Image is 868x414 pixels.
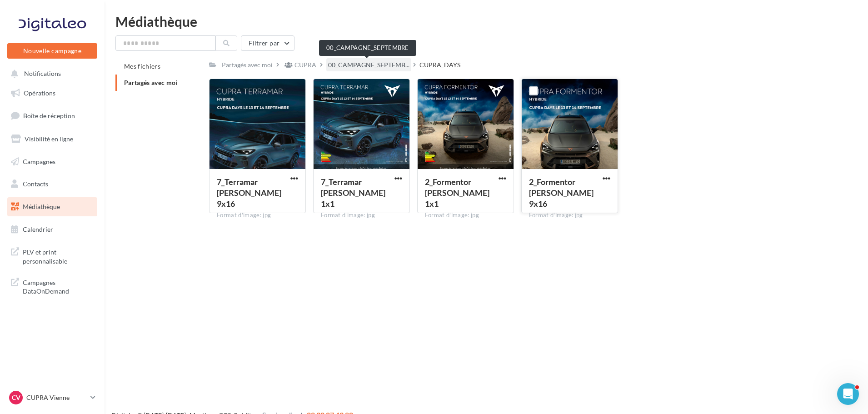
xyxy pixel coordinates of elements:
[5,242,99,269] a: PLV et print personnalisable
[529,211,610,219] div: Format d'image: jpg
[5,130,99,149] a: Visibilité en ligne
[425,211,506,219] div: Format d'image: jpg
[321,211,402,219] div: Format d'image: jpg
[425,177,489,209] span: 2_Formentor Loyer 1x1
[24,70,61,78] span: Notifications
[5,106,99,125] a: Boîte de réception
[5,175,99,194] a: Contacts
[5,84,99,103] a: Opérations
[241,35,294,51] button: Filtrer par
[321,177,385,209] span: 7_Terramar Loyer 1x1
[294,60,316,70] div: CUPRA
[23,276,94,296] span: Campagnes DataOnDemand
[124,79,178,86] span: Partagés avec moi
[328,60,409,70] span: 00_CAMPAGNE_SEPTEMB...
[23,180,48,188] span: Contacts
[26,393,87,402] p: CUPRA Vienne
[124,62,160,70] span: Mes fichiers
[222,60,273,70] div: Partagés avec moi
[217,211,298,219] div: Format d'image: jpg
[837,383,859,405] iframe: Intercom live chat
[529,177,594,209] span: 2_Formentor Loyer 9x16
[5,220,99,239] a: Calendrier
[23,112,75,120] span: Boîte de réception
[419,60,460,70] div: CUPRA_DAYS
[7,389,97,406] a: CV CUPRA Vienne
[25,135,73,143] span: Visibilité en ligne
[12,393,20,402] span: CV
[23,225,53,233] span: Calendrier
[5,152,99,171] a: Campagnes
[24,89,55,97] span: Opérations
[23,157,55,165] span: Campagnes
[319,40,416,56] div: 00_CAMPAGNE_SEPTEMBRE
[115,15,857,28] div: Médiathèque
[7,43,97,59] button: Nouvelle campagne
[217,177,281,209] span: 7_Terramar Loyer 9x16
[5,197,99,216] a: Médiathèque
[5,273,99,299] a: Campagnes DataOnDemand
[23,246,94,265] span: PLV et print personnalisable
[23,203,60,210] span: Médiathèque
